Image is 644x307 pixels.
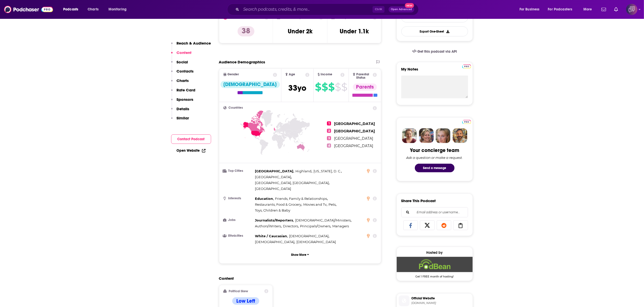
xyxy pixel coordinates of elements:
span: $ [315,83,321,91]
img: Barbara Profile [419,128,434,143]
span: [DEMOGRAPHIC_DATA] [296,240,336,244]
span: [GEOGRAPHIC_DATA] [334,121,375,126]
span: [DEMOGRAPHIC_DATA]/Ministers [295,218,351,222]
div: Search podcasts, credits, & more... [232,4,423,15]
button: Show profile menu [626,4,637,15]
p: Charts [177,78,189,83]
img: Sydney Profile [402,128,417,143]
h3: Interests [223,197,253,200]
img: Podchaser Pro [462,64,471,68]
div: Hosted by [397,250,473,255]
h3: Top Cities [223,169,253,173]
button: Content [171,50,192,60]
h3: Share This Podcast [401,198,436,203]
a: Get this podcast via API [408,45,461,58]
span: Official Website [412,296,471,301]
p: Content [177,50,192,55]
span: 2 [327,129,331,133]
span: [GEOGRAPHIC_DATA] [334,129,375,133]
p: Social [177,60,188,64]
span: 33 yo [288,83,306,93]
p: Rate Card [177,88,196,92]
p: 38 [238,26,254,36]
button: Open AdvancedNew [389,6,414,12]
span: 4 [327,144,331,148]
div: Your concierge team [410,147,459,153]
p: Show More [291,253,306,257]
input: Search podcasts, credits, & more... [241,5,373,13]
span: Toys, Children & Baby [255,208,291,212]
span: $ [341,83,347,91]
p: Contacts [177,69,194,74]
button: open menu [516,5,546,13]
span: , [295,217,351,223]
button: Charts [171,78,189,88]
p: Sponsors [177,97,194,102]
h3: Under 1.1k [340,27,369,35]
div: Search followers [401,207,468,217]
span: , [255,168,294,174]
button: Sponsors [171,97,194,106]
span: , [313,168,342,174]
span: Pets [328,202,336,206]
a: Pro website [462,64,471,68]
div: [DEMOGRAPHIC_DATA] [221,81,280,88]
a: Open Website [177,148,205,153]
a: Podchaser - Follow, Share and Rate Podcasts [4,5,53,14]
button: Show More [223,250,377,259]
span: Get 1 FREE month of hosting! [397,272,473,278]
span: [GEOGRAPHIC_DATA] [255,169,294,173]
span: [DEMOGRAPHIC_DATA] [289,234,328,238]
a: Podbean Deal: Get 1 FREE month of hosting! [397,257,473,278]
span: , [255,196,274,202]
span: , [289,233,329,239]
span: , [255,233,288,239]
span: Logged in as corioliscompany [626,4,637,15]
span: Income [321,73,333,76]
button: open menu [580,5,598,13]
span: Podcasts [63,6,78,13]
span: [GEOGRAPHIC_DATA] [255,187,291,191]
span: , [275,196,328,202]
a: Charts [84,5,102,13]
span: , [295,168,312,174]
span: , [255,174,292,180]
button: Export One-Sheet [401,26,468,36]
h4: Low Left [236,298,255,304]
button: Rate Card [171,88,196,97]
button: Social [171,60,188,69]
div: Ask a question or make a request. [406,156,463,160]
button: open menu [60,5,85,13]
span: For Podcasters [548,6,572,13]
span: [GEOGRAPHIC_DATA] [334,144,373,148]
span: Education [255,197,273,201]
h3: Under 2k [288,27,312,35]
span: Managers [332,224,349,228]
h3: Jobs [223,218,253,222]
span: Age [289,73,295,76]
span: , [283,223,299,229]
h2: Content [219,276,377,281]
span: [GEOGRAPHIC_DATA] [255,175,291,179]
label: My Notes [401,67,468,76]
img: Podbean Deal: Get 1 FREE month of hosting! [397,257,473,272]
span: , [300,223,331,229]
h3: Ethnicities [223,234,253,238]
button: Details [171,106,189,116]
button: open menu [105,5,133,13]
span: , [255,180,330,186]
span: [GEOGRAPHIC_DATA], [GEOGRAPHIC_DATA] [255,181,329,185]
span: Get this podcast via API [417,49,457,54]
p: Similar [177,116,189,120]
span: 3 [327,136,331,140]
span: Directors [283,224,298,228]
span: [DEMOGRAPHIC_DATA] [255,240,295,244]
span: [US_STATE], D. C. [313,169,341,173]
p: Details [177,106,189,111]
span: New [405,3,414,8]
span: , [303,202,327,207]
p: Reach & Audience [177,41,211,46]
span: Gender [228,73,239,76]
button: open menu [545,5,580,13]
div: Parents [353,83,377,91]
